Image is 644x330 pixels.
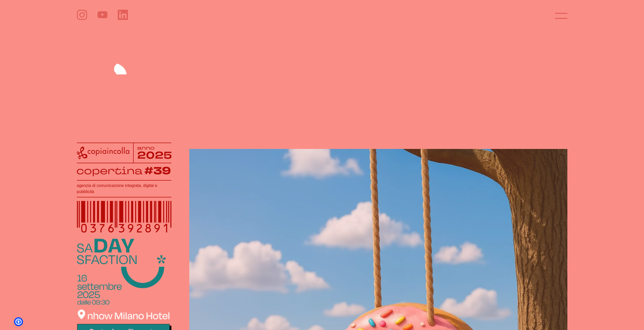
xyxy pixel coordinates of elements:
[137,149,172,162] tspan: 2025
[144,164,171,178] tspan: #39
[15,319,22,325] a: Open Accessibility Menu
[76,164,142,177] tspan: copertina
[137,144,154,151] tspan: anno
[77,183,171,195] h1: agenzia di comunicazione integrata, digital e pubblicità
